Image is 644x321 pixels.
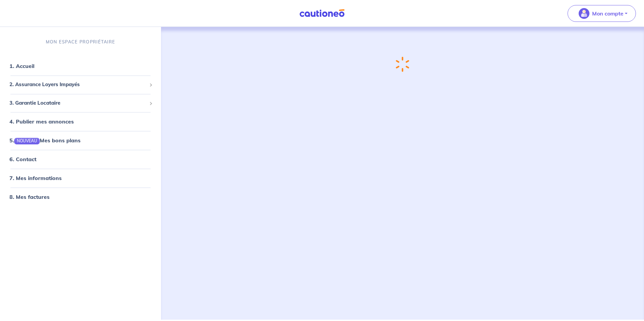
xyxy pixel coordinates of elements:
div: 7. Mes informations [3,172,158,185]
div: 4. Publier mes annonces [3,115,158,129]
div: 8. Mes factures [3,190,158,204]
div: 2. Assurance Loyers Impayés [3,78,158,92]
div: 5.NOUVEAUMes bons plans [3,134,158,147]
span: 3. Garantie Locataire [9,99,147,107]
span: 2. Assurance Loyers Impayés [9,81,147,89]
a: 7. Mes informations [9,175,62,182]
a: 1. Accueil [9,63,34,70]
button: illu_account_valid_menu.svgMon compte [568,5,636,22]
div: 6. Contact [3,153,158,166]
div: 1. Accueil [3,60,158,73]
p: MON ESPACE PROPRIÉTAIRE [46,39,115,45]
div: 3. Garantie Locataire [3,97,158,110]
a: 6. Contact [9,156,36,163]
img: illu_account_valid_menu.svg [579,8,589,19]
a: 4. Publier mes annonces [9,118,74,125]
a: 5.NOUVEAUMes bons plans [9,137,80,144]
img: Cautioneo [297,9,347,17]
a: 8. Mes factures [9,194,50,201]
p: Mon compte [592,9,623,17]
img: loading-spinner [396,57,410,72]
